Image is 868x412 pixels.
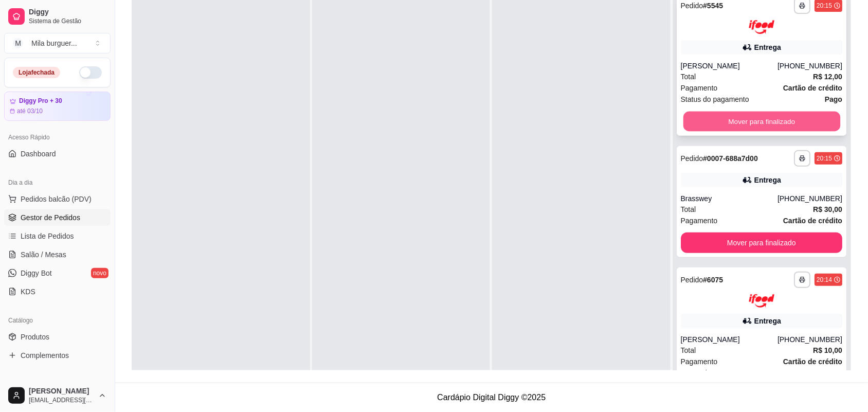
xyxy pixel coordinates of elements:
strong: # 6075 [703,276,723,284]
div: [PERSON_NAME] [681,61,777,71]
strong: Cartão de crédito [783,84,842,92]
button: [PERSON_NAME][EMAIL_ADDRESS][DOMAIN_NAME] [4,383,111,408]
a: Dashboard [4,146,111,162]
span: Pedido [681,154,703,163]
div: 20:15 [817,154,832,163]
span: Status do pagamento [681,94,749,105]
span: Pedido [681,2,703,10]
div: [PHONE_NUMBER] [777,334,842,345]
a: Gestor de Pedidos [4,209,111,226]
div: Catálogo [4,312,111,329]
div: Entrega [754,175,781,185]
span: KDS [21,286,35,297]
span: Pedidos balcão (PDV) [21,194,92,204]
span: Lista de Pedidos [21,231,74,241]
article: até 03/10 [17,107,43,115]
img: ifood [749,294,774,308]
div: 20:14 [817,276,832,284]
button: Pedidos balcão (PDV) [4,191,111,207]
span: Pedido [681,276,703,284]
span: [PERSON_NAME] [29,387,94,396]
div: Entrega [754,316,781,326]
button: Select a team [4,33,111,53]
strong: R$ 10,00 [813,346,842,354]
button: Alterar Status [79,66,102,79]
span: Complementos [21,350,69,361]
a: Produtos [4,329,111,345]
a: Complementos [4,347,111,364]
span: Pagamento [681,215,718,226]
a: Lista de Pedidos [4,228,111,244]
div: [PERSON_NAME] [681,334,777,345]
img: ifood [749,20,774,34]
article: Diggy Pro + 30 [19,97,62,105]
div: [PHONE_NUMBER] [777,193,842,204]
span: M [13,38,23,48]
span: Pagamento [681,356,718,367]
footer: Cardápio Digital Diggy © 2025 [115,383,868,412]
div: Loja fechada [13,67,60,78]
strong: Cartão de crédito [783,217,842,225]
button: Mover para finalizado [683,111,840,131]
div: Entrega [754,42,781,52]
span: Gestor de Pedidos [21,212,80,223]
div: Acesso Rápido [4,129,111,146]
strong: R$ 30,00 [813,205,842,213]
a: KDS [4,283,111,300]
a: Salão / Mesas [4,246,111,263]
a: Diggy Pro + 30até 03/10 [4,92,111,121]
div: Dia a dia [4,174,111,191]
span: Diggy Bot [21,268,52,278]
strong: Pago [825,95,842,103]
strong: R$ 12,00 [813,73,842,81]
span: [EMAIL_ADDRESS][DOMAIN_NAME] [29,396,94,404]
strong: Cartão de crédito [783,357,842,366]
strong: # 5545 [703,2,723,10]
span: Total [681,71,696,82]
span: Produtos [21,332,49,342]
span: Total [681,345,696,356]
span: Sistema de Gestão [29,17,106,25]
a: Diggy Botnovo [4,265,111,281]
span: Pagamento [681,82,718,94]
button: Mover para finalizado [681,232,843,253]
span: Total [681,204,696,215]
span: Dashboard [21,149,56,159]
strong: Pago [825,369,842,377]
span: Status do pagamento [681,367,749,379]
span: Salão / Mesas [21,249,66,260]
a: DiggySistema de Gestão [4,4,111,29]
div: 20:15 [817,2,832,10]
span: Diggy [29,8,106,17]
strong: # 0007-688a7d00 [703,154,758,163]
div: [PHONE_NUMBER] [777,61,842,71]
div: Brasswey [681,193,777,204]
div: Mila burguer ... [31,38,77,48]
